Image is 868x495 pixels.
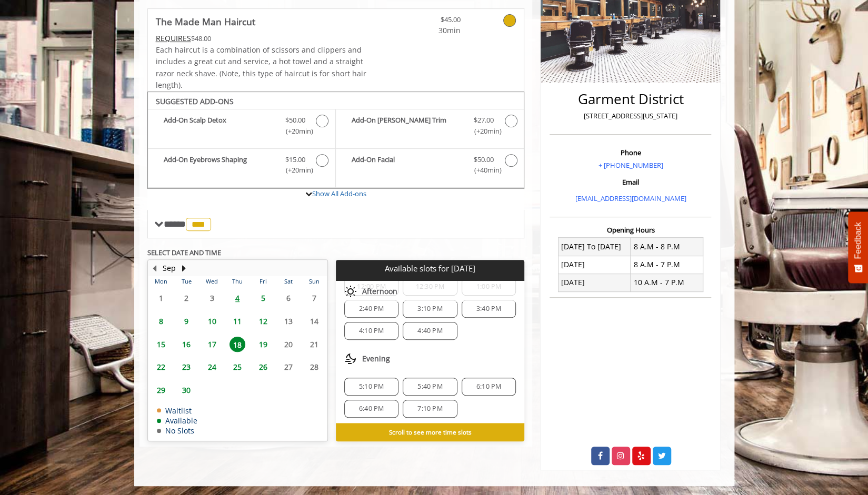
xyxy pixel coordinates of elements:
[250,310,275,333] td: Select day12
[255,359,271,375] span: 26
[250,287,275,310] td: Select day5
[178,382,194,398] span: 30
[204,359,220,375] span: 24
[225,356,250,379] td: Select day25
[178,314,194,329] span: 9
[362,287,397,296] span: Afternoon
[552,92,709,107] h2: Garment District
[199,276,224,287] th: Wed
[550,226,711,234] h3: Opening Hours
[230,314,245,329] span: 11
[631,256,703,274] td: 8 A.M - 7 P.M
[344,352,357,365] img: evening slots
[344,378,398,396] div: 5:10 PM
[552,178,709,186] h3: Email
[178,337,194,352] span: 16
[147,92,525,189] div: The Made Man Haircut Add-onS
[462,378,516,396] div: 6:10 PM
[148,332,174,356] td: Select day15
[552,149,709,156] h3: Phone
[344,322,398,340] div: 4:10 PM
[174,356,199,379] td: Select day23
[848,211,868,283] button: Feedback - Show survey
[417,327,442,335] span: 4:40 PM
[157,417,197,425] td: Available
[225,287,250,310] td: Select day4
[225,332,250,356] td: Select day18
[153,382,169,398] span: 29
[344,285,357,298] img: afternoon slots
[359,305,384,313] span: 2:40 PM
[631,238,703,256] td: 8 A.M - 8 P.M
[148,379,174,402] td: Select day29
[417,305,442,313] span: 3:10 PM
[552,110,709,122] p: [STREET_ADDRESS][US_STATE]
[403,322,457,340] div: 4:40 PM
[558,238,631,256] td: [DATE] To [DATE]
[362,355,390,363] span: Evening
[148,310,174,333] td: Select day8
[153,359,169,375] span: 22
[230,290,245,306] span: 4
[204,337,220,352] span: 17
[250,332,275,356] td: Select day19
[558,274,631,291] td: [DATE]
[340,264,520,273] p: Available slots for [DATE]
[359,405,384,413] span: 6:40 PM
[403,378,457,396] div: 5:40 PM
[359,382,384,391] span: 5:10 PM
[157,407,197,415] td: Waitlist
[462,300,516,318] div: 3:40 PM
[148,276,174,287] th: Mon
[199,356,224,379] td: Select day24
[476,382,501,391] span: 6:10 PM
[250,276,275,287] th: Fri
[250,356,275,379] td: Select day26
[156,96,234,106] b: SUGGESTED ADD-ONS
[255,337,271,352] span: 19
[225,276,250,287] th: Thu
[255,290,271,306] span: 5
[180,262,188,274] button: Next Month
[388,428,471,436] b: Scroll to see more time slots
[598,160,663,170] a: + [PHONE_NUMBER]
[163,262,176,274] button: Sep
[255,314,271,329] span: 12
[174,379,199,402] td: Select day30
[230,359,245,375] span: 25
[148,356,174,379] td: Select day22
[199,310,224,333] td: Select day10
[631,274,703,291] td: 10 A.M - 7 P.M
[174,310,199,333] td: Select day9
[476,305,501,313] span: 3:40 PM
[199,332,224,356] td: Select day17
[558,256,631,274] td: [DATE]
[853,222,863,259] span: Feedback
[403,300,457,318] div: 3:10 PM
[157,427,197,435] td: No Slots
[417,405,442,413] span: 7:10 PM
[178,359,194,375] span: 23
[225,310,250,333] td: Select day11
[230,337,245,352] span: 18
[151,262,159,274] button: Previous Month
[153,337,169,352] span: 15
[344,400,398,418] div: 6:40 PM
[344,300,398,318] div: 2:40 PM
[174,276,199,287] th: Tue
[276,276,301,287] th: Sat
[417,382,442,391] span: 5:40 PM
[359,327,384,335] span: 4:10 PM
[403,400,457,418] div: 7:10 PM
[204,314,220,329] span: 10
[312,189,366,198] a: Show All Add-ons
[174,332,199,356] td: Select day16
[153,314,169,329] span: 8
[147,248,221,257] b: SELECT DATE AND TIME
[301,276,327,287] th: Sun
[575,194,686,203] a: [EMAIL_ADDRESS][DOMAIN_NAME]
